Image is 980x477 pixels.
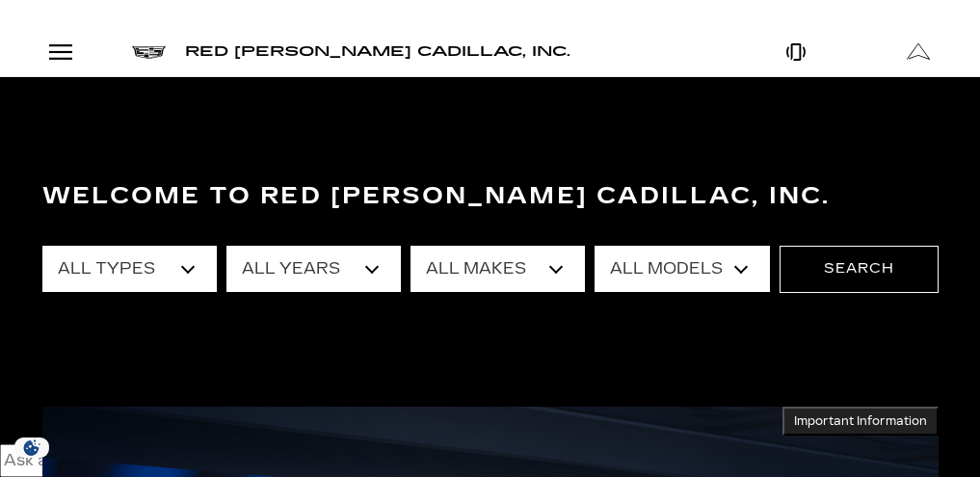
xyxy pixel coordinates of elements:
[735,28,858,76] a: Open Phone Modal
[185,38,570,66] a: Red [PERSON_NAME] Cadillac, Inc.
[858,28,980,76] a: Open Get Directions Modal
[42,246,217,292] select: Filter by type
[132,39,166,66] a: Cadillac logo
[132,46,166,59] img: Cadillac logo
[411,246,585,292] select: Filter by make
[226,246,401,292] select: Filter by year
[782,407,939,436] button: Important Information
[595,246,769,292] select: Filter by model
[42,177,939,216] h3: Welcome to Red [PERSON_NAME] Cadillac, Inc.
[10,437,54,458] img: Opt-Out Icon
[794,413,927,429] span: Important Information
[10,437,54,458] section: Click to Open Cookie Consent Modal
[780,246,939,292] button: Search
[185,43,570,60] span: Red [PERSON_NAME] Cadillac, Inc.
